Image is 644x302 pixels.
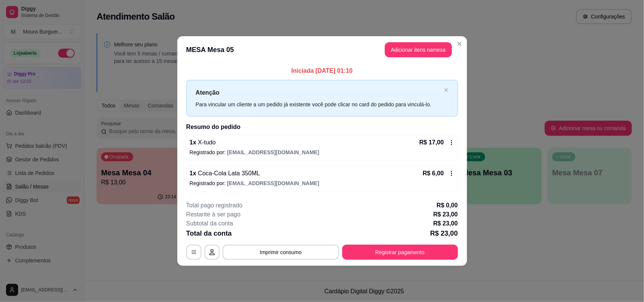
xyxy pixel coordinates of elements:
span: [EMAIL_ADDRESS][DOMAIN_NAME] [227,149,319,155]
p: R$ 23,00 [430,228,458,239]
button: Imprimir consumo [223,245,339,260]
p: R$ 23,00 [433,210,458,219]
p: Restante à ser pago [186,210,241,219]
h2: Resumo do pedido [186,123,458,132]
button: Close [453,38,466,50]
span: Coca-Cola Lata 350ML [196,170,260,176]
p: 1 x [190,138,216,147]
p: Registrado por: [190,149,455,156]
button: close [444,88,449,93]
span: [EMAIL_ADDRESS][DOMAIN_NAME] [227,180,319,186]
button: Adicionar itens namesa [385,42,452,57]
p: Iniciada [DATE] 01:10 [186,66,458,75]
span: close [444,88,449,92]
p: Total pago registrado [186,201,243,210]
p: R$ 23,00 [433,219,458,228]
p: R$ 0,00 [437,201,458,210]
button: Registrar pagamento [342,245,458,260]
span: X-tudo [196,139,216,146]
p: 1 x [190,169,260,178]
p: Total da conta [186,228,232,239]
p: Atenção [196,88,441,97]
p: Registrado por: [190,179,455,187]
p: R$ 17,00 [420,138,444,147]
div: Para vincular um cliente a um pedido já existente você pode clicar no card do pedido para vinculá... [196,100,441,109]
p: R$ 6,00 [423,169,444,178]
p: Subtotal da conta [186,219,234,228]
header: MESA Mesa 05 [177,36,467,63]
